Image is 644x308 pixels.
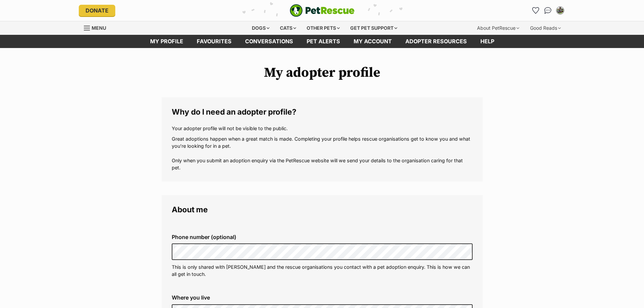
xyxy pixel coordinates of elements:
a: My profile [143,35,190,48]
div: Good Reads [525,21,566,35]
p: Great adoptions happen when a great match is made. Completing your profile helps rescue organisat... [172,135,473,171]
button: My account [555,5,566,16]
ul: Account quick links [530,5,566,16]
legend: Why do I need an adopter profile? [172,108,473,116]
a: Pet alerts [300,35,347,48]
div: Cats [275,21,301,35]
img: Anna Dearman profile pic [557,7,564,14]
div: About PetRescue [472,21,524,35]
a: Menu [84,21,111,33]
p: This is only shared with [PERSON_NAME] and the rescue organisations you contact with a pet adopti... [172,263,473,278]
fieldset: Why do I need an adopter profile? [162,97,483,182]
legend: About me [172,205,473,214]
div: Other pets [302,21,344,35]
a: Adopter resources [399,35,474,48]
a: Favourites [190,35,238,48]
a: PetRescue [290,4,355,17]
p: Your adopter profile will not be visible to the public. [172,125,473,132]
span: Menu [92,25,106,31]
a: conversations [238,35,300,48]
label: Where you live [172,294,473,301]
a: My account [347,35,399,48]
a: Conversations [543,5,553,16]
a: Donate [79,5,115,16]
img: logo-e224e6f780fb5917bec1dbf3a21bbac754714ae5b6737aabdf751b685950b380.svg [290,4,355,17]
div: Dogs [247,21,274,35]
label: Phone number (optional) [172,234,473,240]
h1: My adopter profile [162,65,483,80]
a: Help [474,35,501,48]
a: Favourites [530,5,541,16]
img: chat-41dd97257d64d25036548639549fe6c8038ab92f7586957e7f3b1b290dea8141.svg [544,7,551,14]
div: Get pet support [345,21,402,35]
